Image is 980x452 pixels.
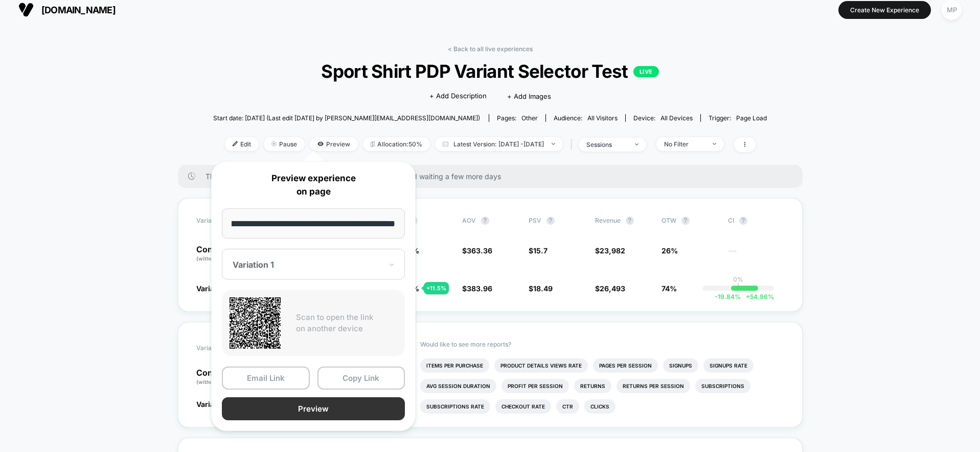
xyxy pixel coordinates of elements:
button: ? [739,217,747,225]
img: end [713,143,716,145]
span: Variation [196,340,253,356]
span: Edit [225,137,259,151]
div: No Filter [664,140,705,148]
li: Items Per Purchase [420,358,489,373]
span: Variation [196,217,253,225]
span: -19.84 % [715,293,741,300]
span: Device: [625,114,700,122]
li: Subscriptions [695,379,750,393]
li: Ctr [556,399,579,414]
li: Subscriptions Rate [420,399,490,414]
span: $ [529,284,553,293]
div: sessions [586,141,627,148]
li: Avg Session Duration [420,379,496,393]
span: $ [529,246,548,255]
span: Allocation: 50% [363,137,430,151]
span: $ [462,284,492,293]
span: OTW [662,217,718,225]
span: All Visitors [587,114,618,122]
span: PSV [529,217,541,224]
button: Create New Experience [838,1,931,19]
span: (without changes) [196,379,242,385]
span: Variation 1 [196,400,233,408]
li: Checkout Rate [495,399,551,414]
img: Visually logo [18,2,34,17]
span: Revenue [595,217,621,224]
button: Preview [222,397,405,420]
span: Latest Version: [DATE] - [DATE] [435,137,563,151]
button: ? [626,217,634,225]
button: ? [481,217,489,225]
li: Signups Rate [703,358,754,373]
button: [DOMAIN_NAME] [15,2,119,18]
button: ? [546,217,555,225]
span: $ [595,284,625,293]
span: 54.96 % [741,293,774,300]
span: + Add Images [507,92,551,100]
span: Sport Shirt PDP Variant Selector Test [241,60,739,82]
p: Control [196,369,261,386]
span: CI [728,217,784,225]
img: rebalance [371,141,375,147]
span: 18.49 [533,284,553,293]
span: 383.96 [467,284,492,293]
p: | [737,283,739,291]
span: $ [462,246,492,255]
button: Copy Link [317,367,405,390]
div: + 11.5 % [424,282,449,294]
span: 26,493 [600,284,625,293]
p: Scan to open the link on another device [296,312,397,335]
img: end [271,141,277,146]
span: 15.7 [533,246,548,255]
a: < Back to all live experiences [448,45,533,53]
span: + Add Description [429,91,487,101]
span: Variation 1 [196,284,233,293]
span: 74% [662,284,677,293]
img: end [635,143,639,145]
span: 26% [662,246,678,255]
li: Signups [663,358,698,373]
p: Would like to see more reports? [420,340,784,348]
span: + [746,293,750,300]
li: Profit Per Session [502,379,569,393]
span: [DOMAIN_NAME] [41,5,116,15]
li: Product Details Views Rate [494,358,588,373]
span: 363.36 [467,246,492,255]
span: Pause [264,137,305,151]
img: edit [233,141,238,146]
li: Pages Per Session [593,358,658,373]
span: other [521,114,538,122]
div: Trigger: [709,114,767,122]
img: calendar [443,141,448,146]
button: ? [681,217,690,225]
span: AOV [462,217,476,224]
li: Returns [574,379,611,393]
button: Email Link [222,367,310,390]
p: Control [196,245,253,263]
span: Start date: [DATE] (Last edit [DATE] by [PERSON_NAME][EMAIL_ADDRESS][DOMAIN_NAME]) [213,114,480,122]
span: There are still no statistically significant results. We recommend waiting a few more days [206,172,782,181]
span: (without changes) [196,255,242,262]
img: end [552,143,555,145]
span: Preview [310,137,358,151]
span: | [568,137,579,152]
span: all devices [660,114,693,122]
div: Audience: [554,114,618,122]
li: Returns Per Session [617,379,690,393]
div: Pages: [497,114,538,122]
p: Preview experience on page [222,172,405,198]
span: $ [595,246,625,255]
p: LIVE [633,66,659,77]
li: Clicks [584,399,616,414]
span: --- [728,248,784,263]
p: 0% [733,275,743,283]
span: 23,982 [600,246,625,255]
span: Page Load [736,114,767,122]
